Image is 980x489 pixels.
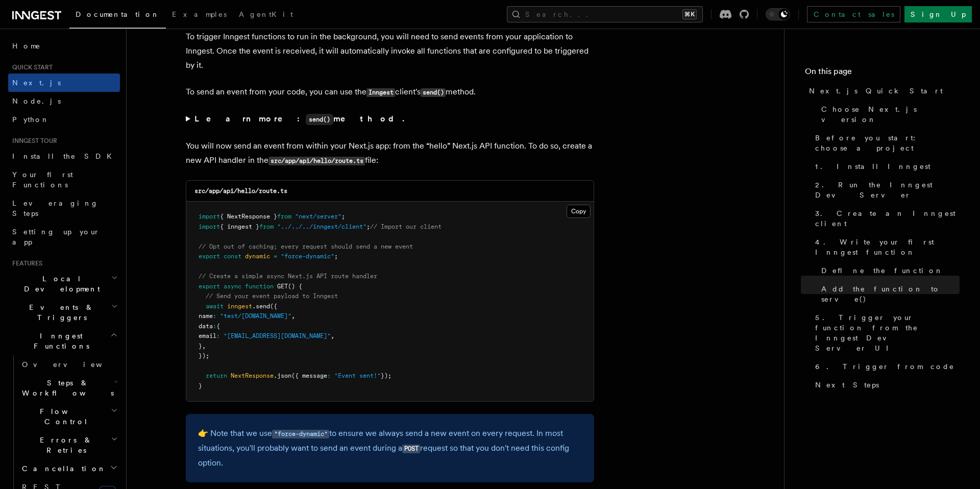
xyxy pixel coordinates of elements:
span: data [199,323,213,330]
span: Next.js [12,79,61,87]
span: 4. Write your first Inngest function [815,237,960,257]
span: 3. Create an Inngest client [815,208,960,229]
span: ; [334,253,338,260]
span: Next Steps [815,380,879,390]
span: 2. Run the Inngest Dev Server [815,180,960,200]
span: Before you start: choose a project [815,133,960,153]
button: Cancellation [18,459,120,478]
button: Search...⌘K [507,6,703,22]
span: import [199,223,220,230]
a: 6. Trigger from code [811,357,960,376]
p: 👉 Note that we use to ensure we always send a new event on every request. In most situations, you... [198,426,582,470]
span: GET [277,283,288,290]
span: ; [341,213,345,220]
a: Next Steps [811,376,960,394]
a: Choose Next.js version [817,100,960,129]
span: Next.js Quick Start [809,86,943,96]
p: To send an event from your code, you can use the client's method. [186,85,594,100]
span: () { [288,283,302,290]
a: Leveraging Steps [8,194,120,223]
span: "../../../inngest/client" [277,223,366,230]
span: Errors & Retries [18,435,111,455]
a: Home [8,37,120,55]
span: Add the function to serve() [821,284,960,304]
span: ({ message [291,372,327,379]
button: Toggle dark mode [766,8,790,20]
span: from [259,223,274,230]
button: Inngest Functions [8,327,120,355]
span: { inngest } [220,223,259,230]
span: Quick start [8,63,53,71]
span: email [199,332,216,339]
a: Add the function to serve() [817,280,960,308]
a: 2. Run the Inngest Dev Server [811,176,960,204]
span: async [224,283,241,290]
a: Install the SDK [8,147,120,165]
a: Python [8,110,120,129]
span: "force-dynamic" [281,253,334,260]
span: : [213,323,216,330]
span: Inngest Functions [8,331,110,351]
span: }); [199,352,209,359]
kbd: ⌘K [682,9,697,19]
span: Documentation [76,10,160,18]
span: , [291,312,295,320]
span: "Event sent!" [334,372,381,379]
span: 1. Install Inngest [815,161,930,172]
a: 5. Trigger your function from the Inngest Dev Server UI [811,308,960,357]
a: Node.js [8,92,120,110]
span: Overview [22,360,127,369]
span: Your first Functions [12,170,73,189]
span: Inngest tour [8,137,57,145]
span: Events & Triggers [8,302,111,323]
span: ; [366,223,370,230]
span: .json [274,372,291,379]
a: Before you start: choose a project [811,129,960,157]
span: Local Development [8,274,111,294]
strong: Learn more: method. [194,114,406,124]
span: dynamic [245,253,270,260]
a: 1. Install Inngest [811,157,960,176]
span: Install the SDK [12,152,118,160]
button: Steps & Workflows [18,374,120,402]
span: const [224,253,241,260]
span: "test/[DOMAIN_NAME]" [220,312,291,320]
span: await [206,303,224,310]
span: }); [381,372,391,379]
a: Documentation [69,3,166,29]
span: , [331,332,334,339]
span: : [213,312,216,320]
span: Setting up your app [12,228,100,246]
span: // Create a simple async Next.js API route handler [199,273,377,280]
span: ({ [270,303,277,310]
code: "force-dynamic" [272,430,329,438]
code: src/app/api/hello/route.ts [268,157,365,165]
span: return [206,372,227,379]
span: : [327,372,331,379]
button: Errors & Retries [18,431,120,459]
span: inngest [227,303,252,310]
a: Sign Up [904,6,972,22]
a: Your first Functions [8,165,120,194]
span: Flow Control [18,406,111,427]
a: "force-dynamic" [272,428,329,438]
a: Next.js [8,74,120,92]
button: Flow Control [18,402,120,431]
span: } [199,382,202,389]
span: 6. Trigger from code [815,361,954,372]
span: 5. Trigger your function from the Inngest Dev Server UI [815,312,960,353]
span: NextResponse [231,372,274,379]
code: Inngest [366,88,395,97]
code: src/app/api/hello/route.ts [194,187,287,194]
h4: On this page [805,65,960,82]
span: // Opt out of caching; every request should send a new event [199,243,413,250]
code: send() [306,114,333,125]
a: 4. Write your first Inngest function [811,233,960,261]
span: name [199,312,213,320]
span: Examples [172,10,227,18]
code: POST [402,445,420,453]
span: Cancellation [18,463,106,474]
span: Choose Next.js version [821,104,960,125]
span: "next/server" [295,213,341,220]
span: { [216,323,220,330]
